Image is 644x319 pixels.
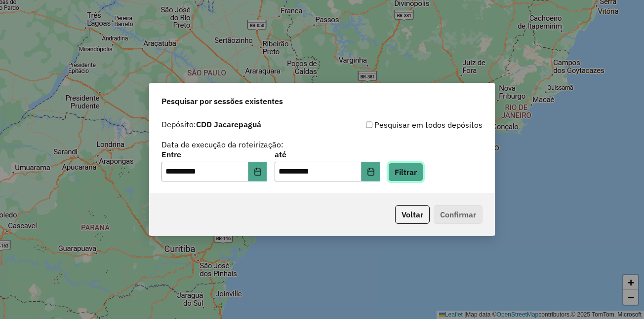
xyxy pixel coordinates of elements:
[161,148,267,160] label: Entre
[161,118,261,130] label: Depósito:
[362,162,380,181] button: Choose Date
[322,119,483,131] div: Pesquisar em todos depósitos
[161,95,283,107] span: Pesquisar por sessões existentes
[196,119,261,129] strong: CDD Jacarepaguá
[275,148,380,160] label: até
[161,139,283,150] label: Data de execução da roteirização:
[248,162,267,181] button: Choose Date
[395,205,430,224] button: Voltar
[388,163,423,181] button: Filtrar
